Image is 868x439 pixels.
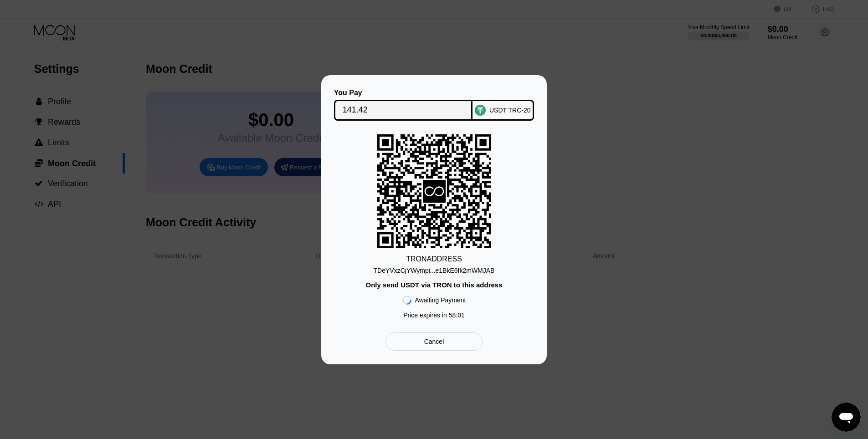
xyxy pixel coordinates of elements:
div: TDeYVxzCjYWympi...e1BkE6fk2mWMJAB [374,267,495,274]
div: Cancel [385,332,483,351]
div: You Pay [334,89,473,97]
div: USDT TRC-20 [489,107,531,114]
div: You PayUSDT TRC-20 [335,89,533,121]
div: Price expires in [403,311,465,319]
span: 58 : 01 [449,311,465,319]
div: Only send USDT via TRON to this address [365,281,502,289]
div: TRON ADDRESS [406,255,462,263]
div: Cancel [424,337,444,346]
div: Awaiting Payment [415,296,466,304]
iframe: Кнопка запуска окна обмена сообщениями [832,403,861,432]
div: TDeYVxzCjYWympi...e1BkE6fk2mWMJAB [374,263,495,274]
